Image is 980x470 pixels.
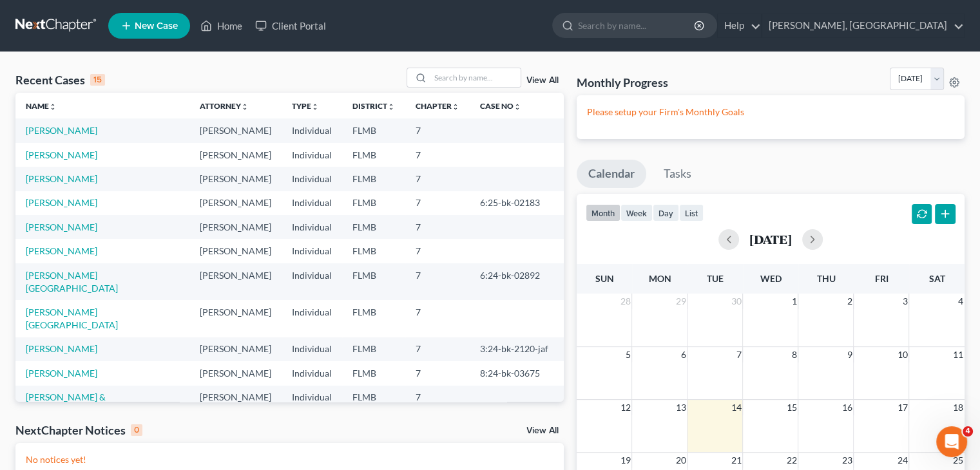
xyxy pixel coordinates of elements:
h3: Monthly Progress [577,75,668,90]
a: [PERSON_NAME] [26,245,97,256]
span: 13 [674,400,687,415]
span: 4 [963,426,973,437]
a: Typeunfold_more [292,101,319,111]
a: [PERSON_NAME] [26,343,97,354]
a: Client Portal [249,14,332,37]
td: FLMB [342,239,405,263]
td: FLMB [342,361,405,385]
input: Search by name... [578,14,696,37]
p: Please setup your Firm's Monthly Goals [587,106,954,118]
td: [PERSON_NAME] [189,191,282,215]
span: Sun [595,273,613,284]
td: FLMB [342,215,405,239]
span: 18 [952,400,965,415]
a: Attorneyunfold_more [200,101,249,111]
span: 11 [952,347,965,362]
a: [PERSON_NAME] [26,149,97,160]
a: Case Nounfold_more [480,101,521,111]
span: 8 [790,347,798,362]
h2: [DATE] [749,232,792,246]
span: 28 [619,294,631,309]
button: day [653,204,679,221]
i: unfold_more [452,103,459,111]
span: Mon [648,273,671,284]
a: Chapterunfold_more [416,101,459,111]
a: View All [526,426,559,435]
td: Individual [282,386,342,422]
button: month [586,204,620,221]
td: FLMB [342,263,405,300]
td: FLMB [342,337,405,361]
i: unfold_more [387,103,395,111]
td: 6:25-bk-02183 [470,191,564,215]
td: FLMB [342,118,405,142]
td: 3:24-bk-2120-jaf [470,337,564,361]
td: 7 [405,167,470,191]
span: 29 [674,294,687,309]
td: Individual [282,239,342,263]
td: FLMB [342,143,405,167]
span: 12 [619,400,631,415]
td: [PERSON_NAME] [189,263,282,300]
span: 4 [957,294,965,309]
a: [PERSON_NAME] [26,221,97,232]
td: FLMB [342,191,405,215]
span: 15 [785,400,798,415]
span: 23 [840,453,853,468]
iframe: Intercom live chat [936,426,967,457]
div: 0 [131,424,142,436]
span: 20 [674,453,687,468]
span: 25 [952,453,965,468]
td: Individual [282,300,342,337]
p: No notices yet! [26,453,553,466]
button: list [679,204,704,221]
a: [PERSON_NAME][GEOGRAPHIC_DATA] [26,270,118,294]
a: Help [718,14,761,37]
td: Individual [282,361,342,385]
td: 7 [405,300,470,337]
span: New Case [135,21,178,31]
td: [PERSON_NAME] [189,386,282,422]
td: 7 [405,191,470,215]
a: Tasks [652,160,703,188]
td: [PERSON_NAME] [189,337,282,361]
td: 7 [405,386,470,422]
td: [PERSON_NAME] [189,361,282,385]
td: Individual [282,215,342,239]
td: 7 [405,215,470,239]
span: 14 [729,400,742,415]
td: Individual [282,167,342,191]
td: 6:24-bk-02892 [470,263,564,300]
a: Calendar [577,160,646,188]
input: Search by name... [430,68,521,87]
td: Individual [282,191,342,215]
i: unfold_more [514,103,521,111]
span: Thu [816,273,835,284]
span: 19 [619,453,631,468]
td: [PERSON_NAME] [189,167,282,191]
i: unfold_more [49,103,57,111]
a: [PERSON_NAME] & [PERSON_NAME] [26,391,106,415]
a: View All [526,76,559,85]
div: 15 [90,74,105,86]
span: Tue [707,273,724,284]
span: 21 [729,453,742,468]
a: [PERSON_NAME] [26,173,97,184]
td: [PERSON_NAME] [189,239,282,263]
td: [PERSON_NAME] [189,143,282,167]
a: Home [194,14,249,37]
span: 3 [901,294,908,309]
span: 17 [896,400,908,415]
span: 24 [896,453,908,468]
td: 7 [405,337,470,361]
td: 8:24-bk-03675 [470,361,564,385]
span: 2 [845,294,853,309]
a: Nameunfold_more [26,101,57,111]
td: [PERSON_NAME] [189,215,282,239]
i: unfold_more [241,103,249,111]
td: Individual [282,143,342,167]
td: Individual [282,337,342,361]
td: 7 [405,361,470,385]
td: FLMB [342,167,405,191]
td: Individual [282,118,342,142]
